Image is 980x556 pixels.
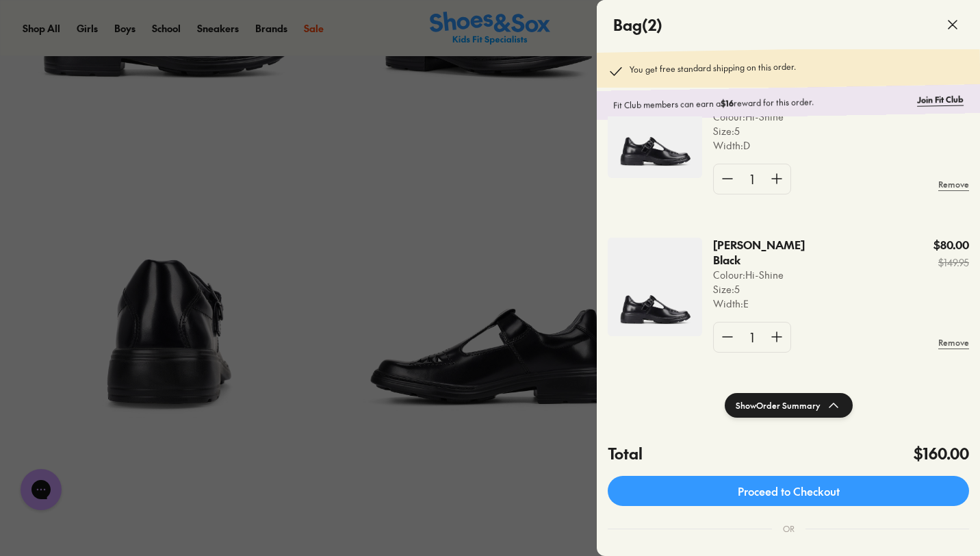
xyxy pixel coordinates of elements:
[608,79,702,178] img: 4-124007.jpg
[721,97,734,108] b: $16
[630,60,796,79] p: You get free standard shipping on this order.
[613,94,912,112] p: Fit Club members can earn a reward for this order.
[608,476,969,506] a: Proceed to Checkout
[914,442,969,465] h4: $160.00
[741,164,763,194] div: 1
[713,124,835,138] p: Size : 5
[772,511,805,546] div: OR
[7,5,48,46] button: Open gorgias live chat
[933,255,969,270] s: $149.95
[741,323,763,352] div: 1
[713,268,835,282] p: Colour: Hi-Shine
[613,14,662,36] h4: Bag ( 2 )
[713,238,810,268] p: [PERSON_NAME] Black
[933,238,969,253] p: $80.00
[725,393,853,418] button: ShowOrder Summary
[608,238,702,336] img: 4-124007.jpg
[917,93,964,106] a: Join Fit Club
[713,296,835,311] p: Width : E
[713,282,835,296] p: Size : 5
[608,442,643,465] h4: Total
[713,138,835,153] p: Width : D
